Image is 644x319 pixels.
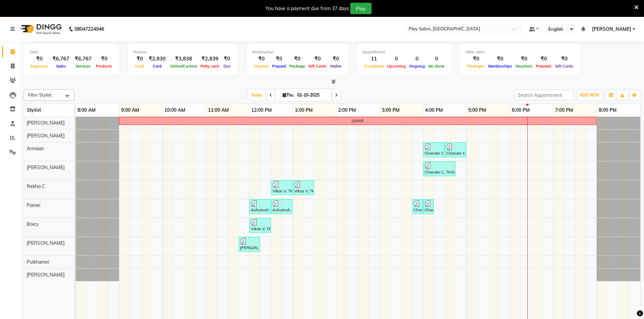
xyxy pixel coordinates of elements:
[486,55,514,63] div: ₹0
[579,92,599,98] span: ADD NEW
[252,64,270,69] span: Voucher
[328,64,343,69] span: Wallet
[151,64,163,69] span: Card
[307,64,328,69] span: Gift Cards
[250,200,270,213] div: Ashutosh A, TK03, 12:00 PM-12:30 PM, Mini Retreats - Foot Massage - Short Treatments 20 Min
[54,64,68,69] span: Sales
[248,90,265,100] span: Today
[307,55,328,63] div: ₹0
[265,5,349,12] div: You have a payment due from 37 days
[288,55,307,63] div: ₹0
[239,238,259,251] div: [PERSON_NAME], TK01, 11:45 AM-12:15 PM, Luxury Hands & Feet - Classic Pedicure - Pedicure
[486,64,514,69] span: Memberships
[336,105,358,115] a: 2:00 PM
[423,105,445,115] a: 4:00 PM
[534,55,553,63] div: ₹0
[27,107,41,113] span: Stylist
[427,64,446,69] span: No show
[466,49,575,55] div: Other sales
[592,26,631,33] span: [PERSON_NAME]
[272,200,292,213] div: Ashutosh A, TK03, 12:30 PM-01:00 PM, Mini Retreats - Head & Shoulder - Short Treatments 20 Min
[272,181,292,194] div: Vikas V, TK02, 12:30 PM-01:00 PM, Mini Retreats - Head & Shoulder - Short Treatments 20 Min
[17,20,64,38] img: logo
[168,55,199,63] div: ₹3,838
[514,55,534,63] div: ₹0
[72,55,94,63] div: ₹6,767
[515,90,574,100] input: Search Appointment
[362,64,385,69] span: Completed
[133,49,233,55] div: Finance
[466,55,486,63] div: ₹0
[553,105,575,115] a: 7:00 PM
[328,55,343,63] div: ₹0
[28,92,52,98] span: Filter Stylist
[288,64,307,69] span: Package
[293,105,314,115] a: 1:00 PM
[74,20,104,38] b: 08047224946
[293,181,313,194] div: Vikas V, TK02, 01:00 PM-01:30 PM, Men Styling - Hair Wash & Styling
[29,49,114,55] div: Total
[76,105,97,115] a: 8:00 AM
[385,55,407,63] div: 0
[553,55,575,63] div: ₹0
[252,49,343,55] div: Redemption
[466,64,486,69] span: Packages
[94,64,114,69] span: Products
[168,64,199,69] span: Online/Custom
[424,200,433,213] div: Chander C, TK04, 04:00 PM-04:15 PM, Beauty Essentials - Upper Lip Threading - Threading
[427,55,446,63] div: 0
[163,105,187,115] a: 10:00 AM
[199,64,221,69] span: Petty cash
[119,105,141,115] a: 9:00 AM
[206,105,231,115] a: 11:00 AM
[27,133,65,139] span: [PERSON_NAME]
[250,219,270,232] div: Vikas V, TK02, 12:00 PM-12:30 PM, Mini Retreats - Foot Massage - Short Treatments 20 Min
[380,105,401,115] a: 3:00 PM
[74,64,92,69] span: Services
[146,55,168,63] div: ₹2,930
[597,105,618,115] a: 8:00 PM
[407,55,427,63] div: 0
[27,221,39,227] span: Boicy
[252,55,270,63] div: ₹0
[29,64,50,69] span: Expenses
[133,64,146,69] span: Cash
[27,145,44,152] span: Armaan
[385,64,407,69] span: Upcoming
[553,64,575,69] span: Gift Cards
[446,143,466,156] div: Chander C, TK04, 04:30 PM-05:00 PM, Men Styling - [PERSON_NAME] Shaping
[27,183,45,189] span: Rekha C
[94,55,114,63] div: ₹0
[467,105,488,115] a: 5:00 PM
[424,162,455,175] div: Chander C, TK04, 04:00 PM-04:45 PM, Women Hair cut - Hair cut Head stylist
[133,55,146,63] div: ₹0
[50,55,72,63] div: ₹6,767
[407,64,427,69] span: Ongoing
[295,90,329,100] input: 2025-10-02
[249,105,273,115] a: 12:00 PM
[27,164,65,170] span: [PERSON_NAME]
[352,118,364,124] div: LEAVE
[510,105,531,115] a: 6:00 PM
[221,55,233,63] div: ₹0
[362,49,446,55] div: Appointment
[534,64,553,69] span: Prepaids
[27,120,65,126] span: [PERSON_NAME]
[29,55,50,63] div: ₹0
[514,64,534,69] span: Vouchers
[413,200,422,213] div: Chander C, TK04, 03:45 PM-04:00 PM, Beauty Essentials - Eyebrows Threading - Threading
[199,55,221,63] div: ₹2,839
[424,143,444,156] div: Chander C, TK04, 04:00 PM-04:30 PM, Men Hair Cut - Hair Cut Top Stylist
[27,202,40,208] span: Pamei
[27,272,65,278] span: [PERSON_NAME]
[27,259,49,265] span: Puikhamei
[222,64,232,69] span: Due
[270,64,288,69] span: Prepaid
[281,92,295,98] span: Thu
[270,55,288,63] div: ₹0
[578,90,601,100] button: ADD NEW
[362,55,385,63] div: 11
[350,3,372,14] button: Pay
[27,240,65,246] span: [PERSON_NAME]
